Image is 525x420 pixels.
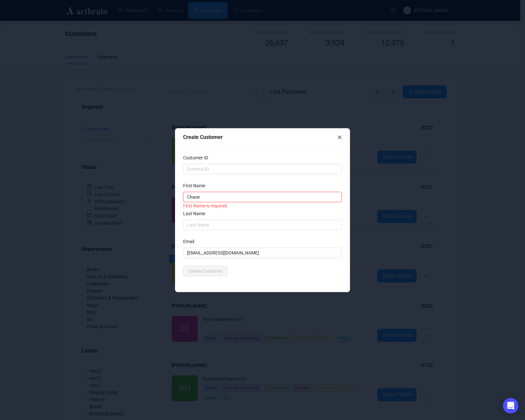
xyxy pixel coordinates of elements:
input: Last Name [183,220,342,230]
div: First Name is required [183,202,342,209]
label: First Name [183,182,209,189]
label: Last Name [183,210,209,217]
div: Open Intercom Messenger [503,398,519,414]
input: External ID [183,164,342,174]
span: close [337,135,342,140]
label: Email [183,238,198,245]
div: Create Customer [183,133,337,141]
label: Customer ID [183,154,212,161]
button: Create Customer [183,266,228,276]
input: First Name [183,192,342,202]
input: Email Address [183,248,342,258]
